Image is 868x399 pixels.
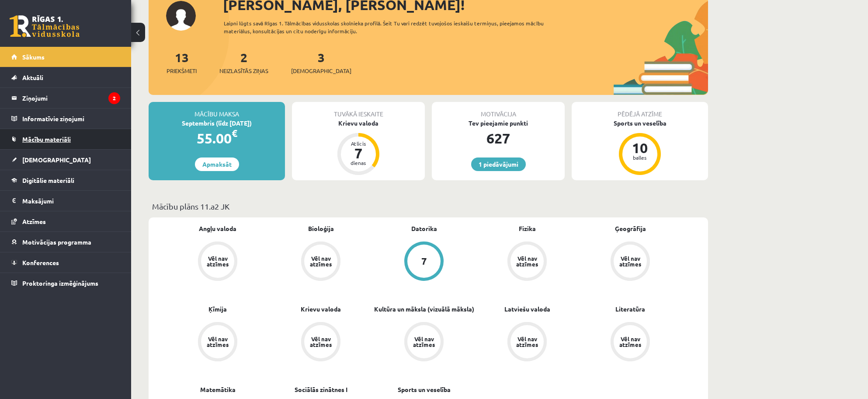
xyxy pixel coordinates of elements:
[345,141,372,146] div: Atlicis
[22,88,120,108] legend: Ziņojumi
[167,49,197,75] a: 13Priekšmeti
[11,170,120,190] a: Digitālie materiāli
[515,255,539,267] div: Vēl nav atzīmes
[615,304,645,314] a: Literatūra
[504,304,550,314] a: Latviešu valoda
[149,128,285,149] div: 55.00
[11,67,120,87] a: Aktuāli
[11,47,120,67] a: Sākums
[11,88,120,108] a: Ziņojumi2
[232,127,237,140] span: €
[208,304,227,314] a: Ķīmija
[618,255,642,267] div: Vēl nav atzīmes
[432,128,565,149] div: 627
[22,135,71,143] span: Mācību materiāli
[618,336,642,347] div: Vēl nav atzīmes
[22,53,45,61] span: Sākums
[398,385,451,394] a: Sports un veselība
[291,66,351,75] span: [DEMOGRAPHIC_DATA]
[205,336,230,347] div: Vēl nav atzīmes
[22,73,43,81] span: Aktuāli
[11,150,120,170] a: [DEMOGRAPHIC_DATA]
[22,191,120,211] legend: Maksājumi
[291,49,351,75] a: 3[DEMOGRAPHIC_DATA]
[432,119,565,128] div: Tev pieejamie punkti
[519,224,536,233] a: Fizika
[22,156,91,164] span: [DEMOGRAPHIC_DATA]
[22,176,74,184] span: Digitālie materiāli
[345,160,372,165] div: dienas
[372,241,476,283] a: 7
[579,241,682,283] a: Vēl nav atzīmes
[627,141,653,155] div: 10
[166,322,269,363] a: Vēl nav atzīmes
[11,191,120,211] a: Maksājumi
[627,155,653,160] div: balles
[432,102,565,119] div: Motivācija
[11,211,120,231] a: Atzīmes
[167,66,197,75] span: Priekšmeti
[22,217,46,225] span: Atzīmes
[11,232,120,252] a: Motivācijas programma
[309,336,333,347] div: Vēl nav atzīmes
[11,108,120,129] a: Informatīvie ziņojumi
[22,259,59,266] span: Konferences
[372,322,476,363] a: Vēl nav atzīmes
[22,279,98,287] span: Proktoringa izmēģinājums
[615,224,646,233] a: Ģeogrāfija
[269,322,372,363] a: Vēl nav atzīmes
[149,102,285,119] div: Mācību maksa
[269,241,372,283] a: Vēl nav atzīmes
[412,336,436,347] div: Vēl nav atzīmes
[572,119,708,176] a: Sports un veselība 10 balles
[476,241,579,283] a: Vēl nav atzīmes
[11,273,120,293] a: Proktoringa izmēģinājums
[308,224,334,233] a: Bioloģija
[205,255,230,267] div: Vēl nav atzīmes
[108,92,120,104] i: 2
[572,119,708,128] div: Sports un veselība
[219,49,268,75] a: 2Neizlasītās ziņas
[224,19,559,35] div: Laipni lūgts savā Rīgas 1. Tālmācības vidusskolas skolnieka profilā. Šeit Tu vari redzēt tuvojošo...
[11,252,120,273] a: Konferences
[195,157,239,171] a: Apmaksāt
[200,385,236,394] a: Matemātika
[292,119,425,176] a: Krievu valoda Atlicis 7 dienas
[309,255,333,267] div: Vēl nav atzīmes
[421,256,427,266] div: 7
[199,224,236,233] a: Angļu valoda
[471,157,526,171] a: 1 piedāvājumi
[301,304,341,314] a: Krievu valoda
[572,102,708,119] div: Pēdējā atzīme
[292,102,425,119] div: Tuvākā ieskaite
[22,238,91,246] span: Motivācijas programma
[292,119,425,128] div: Krievu valoda
[152,200,705,212] p: Mācību plāns 11.a2 JK
[345,146,372,160] div: 7
[166,241,269,283] a: Vēl nav atzīmes
[295,385,347,394] a: Sociālās zinātnes I
[374,304,474,314] a: Kultūra un māksla (vizuālā māksla)
[22,108,120,129] legend: Informatīvie ziņojumi
[219,66,268,75] span: Neizlasītās ziņas
[411,224,437,233] a: Datorika
[476,322,579,363] a: Vēl nav atzīmes
[515,336,539,347] div: Vēl nav atzīmes
[11,129,120,149] a: Mācību materiāli
[10,15,80,37] a: Rīgas 1. Tālmācības vidusskola
[579,322,682,363] a: Vēl nav atzīmes
[149,119,285,128] div: Septembris (līdz [DATE])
